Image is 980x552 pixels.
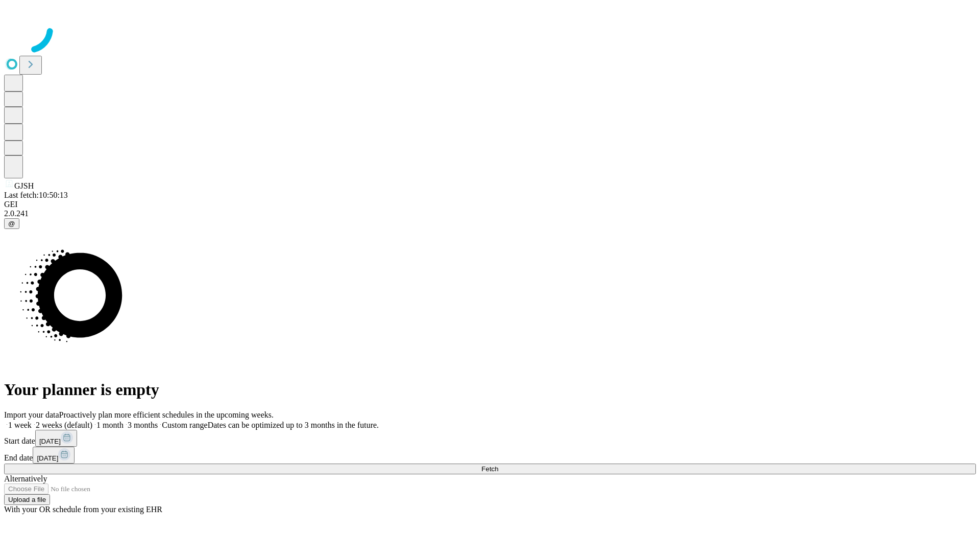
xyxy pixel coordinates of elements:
[4,430,976,447] div: Start date
[8,220,15,227] span: @
[4,494,50,505] button: Upload a file
[4,474,47,483] span: Alternatively
[4,380,976,399] h1: Your planner is empty
[4,218,19,229] button: @
[96,421,124,429] span: 1 month
[4,200,976,209] div: GEI
[162,421,207,429] span: Custom range
[481,465,498,473] span: Fetch
[59,410,274,419] span: Proactively plan more efficient schedules in the upcoming weeks.
[4,464,976,474] button: Fetch
[36,421,92,429] span: 2 weeks (default)
[8,421,32,429] span: 1 week
[128,421,158,429] span: 3 months
[4,191,68,199] span: Last fetch: 10:50:13
[4,505,162,514] span: With your OR schedule from your existing EHR
[39,438,61,445] span: [DATE]
[4,447,976,464] div: End date
[33,447,75,464] button: [DATE]
[4,410,59,419] span: Import your data
[14,181,34,190] span: GJSH
[4,209,976,218] div: 2.0.241
[35,430,77,447] button: [DATE]
[208,421,379,429] span: Dates can be optimized up to 3 months in the future.
[37,454,58,462] span: [DATE]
